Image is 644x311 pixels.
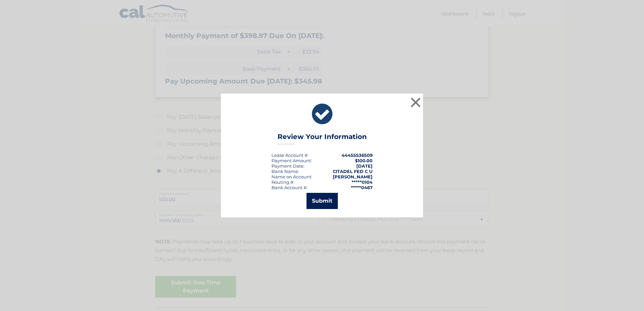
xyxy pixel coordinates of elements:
[333,169,373,174] strong: CITADEL FED C U
[271,163,303,169] span: Payment Date
[278,133,367,144] h3: Review Your Information
[271,158,312,163] div: Payment Amount:
[342,152,373,158] strong: 44455536509
[333,174,373,179] strong: [PERSON_NAME]
[271,179,294,185] div: Routing #:
[409,96,422,109] button: ×
[271,152,309,158] div: Lease Account #:
[356,163,373,169] span: [DATE]
[307,193,338,209] button: Submit
[355,158,373,163] span: $100.00
[271,174,312,179] div: Name on Account:
[271,185,308,190] div: Bank Account #:
[271,169,299,174] div: Bank Name:
[271,163,304,169] div: :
